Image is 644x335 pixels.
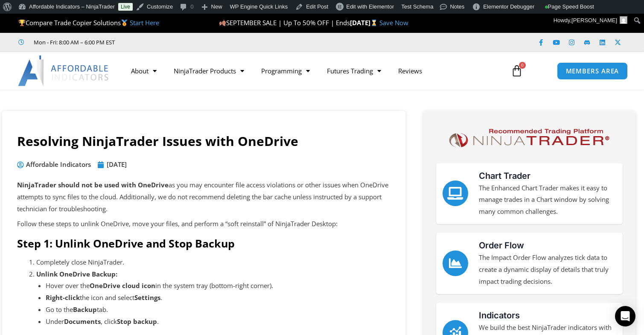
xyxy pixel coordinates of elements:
a: Futures Trading [318,61,390,81]
strong: Stop backup [117,317,157,326]
a: Reviews [390,61,431,81]
a: Howdy, [551,14,631,27]
a: MEMBERS AREA [557,62,628,80]
strong: Settings [134,293,160,302]
time: [DATE] [107,160,127,169]
li: Completely close NinjaTrader. [36,256,390,268]
p: Follow these steps to unlink OneDrive, move your files, and perform a “soft reinstall” of NinjaTr... [17,218,390,230]
img: LogoAI | Affordable Indicators – NinjaTrader [18,55,110,86]
span: 0 [519,62,526,69]
span: [PERSON_NAME] [571,17,617,23]
strong: Unlink OneDrive Backup: [36,270,117,278]
span: SEPTEMBER SALE | Up To 50% OFF | Ends [219,18,350,27]
a: Programming [253,61,318,81]
li: Hover over the in the system tray (bottom-right corner). [46,280,390,292]
li: the icon and select . [46,292,390,304]
a: Start Here [130,18,159,27]
li: Under , click . [46,316,390,328]
a: Chart Trader [479,171,530,181]
a: Order Flow [479,240,524,251]
span: MEMBERS AREA [566,68,619,74]
span: Compare Trade Copier Solutions [18,18,159,27]
h1: Resolving NinjaTrader Issues with OneDrive [17,132,390,150]
strong: OneDrive cloud icon [90,281,155,290]
strong: [DATE] [350,18,379,27]
a: About [122,61,165,81]
a: Indicators [479,310,520,320]
img: ⌛ [371,20,377,26]
p: as you may encounter file access violations or other issues when OneDrive attempts to sync files ... [17,179,390,215]
div: Open Intercom Messenger [615,306,635,326]
a: Chart Trader [443,181,468,206]
strong: Documents [64,317,101,326]
p: The Enhanced Chart Trader makes it easy to manage trades in a Chart window by solving many common... [479,182,616,218]
img: 🥇 [121,20,128,26]
strong: Backup [73,305,97,314]
span: Affordable Indicators [24,159,91,171]
strong: Right-click [46,293,80,302]
span: Mon - Fri: 8:00 AM – 6:00 PM EST [32,37,115,47]
strong: NinjaTrader should not be used with OneDrive [17,181,169,189]
img: NinjaTrader Logo | Affordable Indicators – NinjaTrader [445,126,613,150]
span: Edit with Elementor [346,3,394,10]
a: Save Now [379,18,408,27]
li: Go to the tab. [46,304,390,316]
img: 🍂 [219,20,226,26]
strong: Step 1: Unlink OneDrive and Stop Backup [17,236,235,251]
img: 🏆 [19,20,25,26]
a: Order Flow [443,251,468,276]
a: Live [118,3,133,11]
a: 0 [498,58,536,83]
iframe: Customer reviews powered by Trustpilot [127,38,255,47]
nav: Menu [122,61,503,81]
p: The Impact Order Flow analyzes tick data to create a dynamic display of details that truly impact... [479,252,616,288]
a: NinjaTrader Products [165,61,253,81]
